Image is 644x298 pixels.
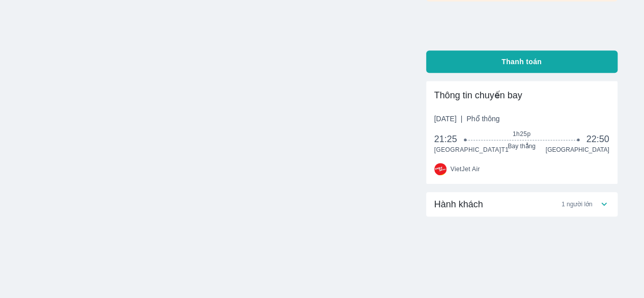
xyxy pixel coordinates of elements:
span: 21:25 [434,133,466,145]
div: Thông tin chuyến bay [434,89,609,101]
span: Hành khách [434,198,483,210]
span: 22:50 [586,133,609,145]
span: 1 người lớn [562,200,593,208]
span: Bay thẳng [465,142,578,150]
span: [DATE] [434,114,500,124]
div: Hành khách1 người lớn [426,192,618,216]
span: 1h25p [465,130,578,138]
span: | [461,115,463,123]
span: VietJet Air [451,165,480,173]
span: Phổ thông [466,115,499,123]
button: Thanh toán [426,50,618,73]
span: Thanh toán [501,57,542,67]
